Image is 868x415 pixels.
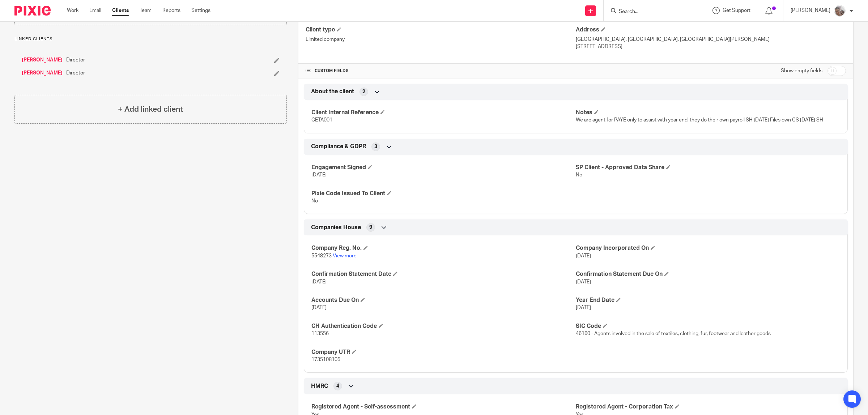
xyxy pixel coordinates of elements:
[162,7,180,14] a: Reports
[22,56,63,64] a: [PERSON_NAME]
[14,36,287,42] p: Linked clients
[66,69,85,77] span: Director
[311,109,576,116] h4: Client Internal Reference
[336,382,339,390] span: 4
[311,296,576,304] h4: Accounts Due On
[791,7,830,14] p: [PERSON_NAME]
[311,244,576,252] h4: Company Reg. No.
[311,382,328,390] span: HMRC
[576,109,840,116] h4: Notes
[311,88,354,95] span: About the client
[576,270,840,278] h4: Confirmation Statement Due On
[333,253,357,258] a: View more
[311,224,361,231] span: Companies House
[576,43,846,50] p: [STREET_ADDRESS]
[306,68,576,74] h4: CUSTOM FIELDS
[311,270,576,278] h4: Confirmation Statement Date
[618,9,683,15] input: Search
[362,88,365,95] span: 2
[576,305,591,310] span: [DATE]
[781,67,822,74] label: Show empty fields
[311,348,576,356] h4: Company UTR
[306,26,576,34] h4: Client type
[311,322,576,330] h4: CH Authentication Code
[306,36,576,43] p: Limited company
[576,36,846,43] p: [GEOGRAPHIC_DATA], [GEOGRAPHIC_DATA], [GEOGRAPHIC_DATA][PERSON_NAME]
[311,117,332,123] span: GETA001
[311,198,318,204] span: No
[576,172,582,177] span: No
[118,104,183,115] h4: + Add linked client
[112,7,129,14] a: Clients
[191,7,210,14] a: Settings
[834,5,846,17] img: me.jpg
[576,244,840,252] h4: Company Incorporated On
[576,164,840,171] h4: SP Client - Approved Data Share
[311,279,327,284] span: [DATE]
[311,143,366,150] span: Compliance & GDPR
[22,69,63,77] a: [PERSON_NAME]
[576,331,771,336] span: 46160 - Agents involved in the sale of textiles, clothing, fur, footwear and leather goods
[140,7,152,14] a: Team
[311,305,327,310] span: [DATE]
[576,253,591,258] span: [DATE]
[576,117,823,123] span: We are agent for PAYE only to assist with year end, they do their own payroll SH [DATE] Files own...
[311,172,327,177] span: [DATE]
[311,190,576,197] h4: Pixie Code Issued To Client
[66,56,85,64] span: Director
[576,322,840,330] h4: SIC Code
[723,8,750,13] span: Get Support
[374,143,377,150] span: 3
[576,26,846,34] h4: Address
[311,164,576,171] h4: Engagement Signed
[89,7,101,14] a: Email
[576,403,840,411] h4: Registered Agent - Corporation Tax
[369,224,372,231] span: 9
[576,296,840,304] h4: Year End Date
[311,331,329,336] span: 113556
[576,279,591,284] span: [DATE]
[311,357,340,362] span: 1735108105
[311,253,332,258] span: 5548273
[67,7,78,14] a: Work
[311,403,576,411] h4: Registered Agent - Self-assessment
[14,6,51,16] img: Pixie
